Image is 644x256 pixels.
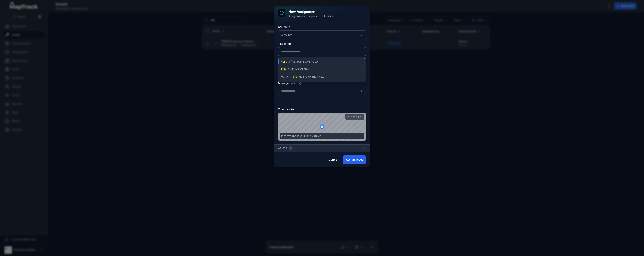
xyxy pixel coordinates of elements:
[288,14,335,18] div: Assign assets to a person or location.
[288,9,335,14] h3: New assignment
[281,75,324,79] span: FUT01A T ingo Intake Snowy 2.0
[274,145,370,152] button: Assets1
[281,60,318,64] span: 01S [PERSON_NAME] QLD
[278,81,301,85] label: Manager
[278,87,366,95] input: assignment-add:cf[907ad3fd-eed4-49d8-ad84-d22efbadc5a5]-label
[278,42,292,46] label: Location
[278,146,293,151] span: Assets
[281,67,286,71] span: ALB
[281,67,312,71] span: 02P [PERSON_NAME]
[348,115,362,118] strong: Tap to adjust
[278,107,295,111] label: Your location
[281,135,321,138] span: [STREET_ADDRESS][PERSON_NAME]
[278,25,292,29] label: Assign to...
[293,75,297,78] span: alb
[278,30,366,39] button: A location
[289,146,293,151] div: 1
[281,60,286,63] span: ALB
[343,155,366,164] button: Assign asset
[325,155,341,164] button: Cancel
[278,113,366,141] canvas: Map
